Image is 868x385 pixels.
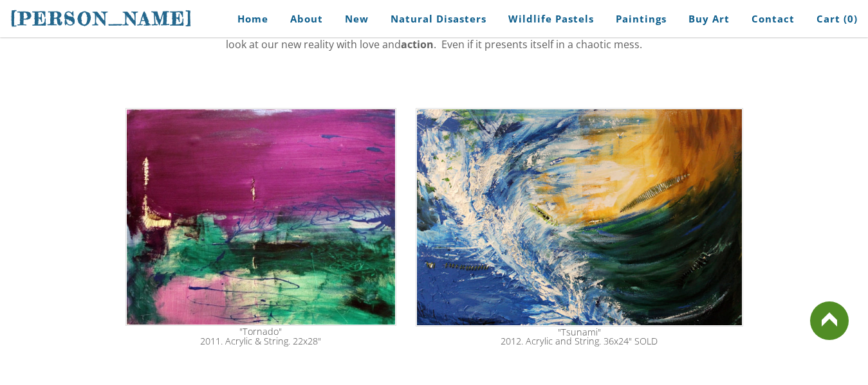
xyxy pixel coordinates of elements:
[606,4,676,33] a: Paintings
[417,328,741,346] div: "Tsunami" 2012. Acrylic and String. 36x24" SOLD
[401,37,434,51] strong: action
[10,6,193,31] a: [PERSON_NAME]
[847,12,854,25] span: 0
[127,327,396,346] div: "Tornado" 2011. Acrylic & String. 22x28"
[218,4,278,33] a: Home
[679,4,739,33] a: Buy Art
[416,108,743,327] img: Natural Disaster Tsunami painting
[335,4,378,33] a: New
[742,4,804,33] a: Contact
[10,8,193,30] span: [PERSON_NAME]
[125,108,397,326] img: Tornado art natural disaster painting
[381,4,496,33] a: Natural Disasters
[281,4,333,33] a: About
[807,4,858,33] a: Cart (0)
[499,4,604,33] a: Wildlife Pastels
